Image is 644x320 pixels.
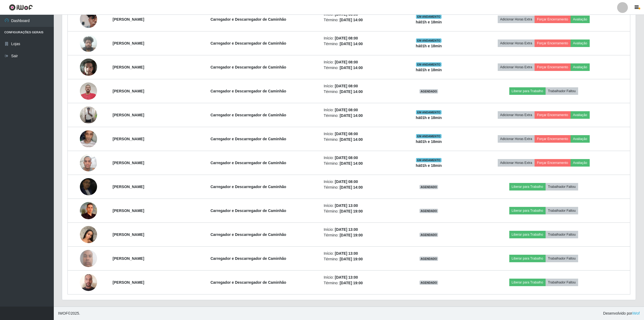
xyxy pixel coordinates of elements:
button: Liberar para Trabalho [509,207,546,214]
strong: Carregador e Descarregador de Caminhão [211,256,286,261]
strong: [PERSON_NAME] [113,232,144,237]
span: © 2025 . [58,311,80,316]
strong: [PERSON_NAME] [113,89,144,93]
li: Início: [324,131,397,137]
strong: Carregador e Descarregador de Caminhão [211,185,286,189]
li: Término: [324,208,397,214]
button: Avaliação [571,135,590,143]
button: Adicionar Horas Extra [498,135,535,143]
button: Avaliação [571,16,590,23]
button: Liberar para Trabalho [509,279,546,286]
strong: [PERSON_NAME] [113,185,144,189]
strong: [PERSON_NAME] [113,161,144,165]
time: [DATE] 14:00 [340,66,363,70]
strong: [PERSON_NAME] [113,41,144,45]
time: [DATE] 08:00 [335,156,358,160]
time: [DATE] 19:00 [340,209,363,213]
button: Trabalhador Faltou [546,87,578,95]
time: [DATE] 14:00 [340,185,363,189]
time: [DATE] 13:00 [335,203,358,208]
time: [DATE] 14:00 [340,113,363,118]
strong: [PERSON_NAME] [113,208,144,213]
button: Forçar Encerramento [535,63,571,71]
strong: [PERSON_NAME] [113,137,144,141]
button: Forçar Encerramento [535,159,571,167]
li: Término: [324,161,397,166]
a: iWof [632,311,640,315]
strong: Carregador e Descarregador de Caminhão [211,208,286,213]
strong: Carregador e Descarregador de Caminhão [211,89,286,93]
button: Forçar Encerramento [535,39,571,47]
button: Trabalhador Faltou [546,231,578,238]
span: EM ANDAMENTO [416,15,442,19]
img: 1750531114428.jpeg [80,152,97,174]
time: [DATE] 08:00 [335,84,358,88]
strong: há 01 h e 18 min [416,20,442,24]
button: Forçar Encerramento [535,16,571,23]
button: Adicionar Horas Extra [498,63,535,71]
span: EM ANDAMENTO [416,110,442,114]
li: Início: [324,35,397,41]
li: Início: [324,83,397,89]
span: AGENDADO [419,89,438,94]
button: Liberar para Trabalho [509,231,546,238]
strong: há 01 h e 18 min [416,163,442,168]
time: [DATE] 19:00 [340,257,363,261]
time: [DATE] 08:00 [335,108,358,112]
strong: [PERSON_NAME] [113,113,144,117]
strong: [PERSON_NAME] [113,17,144,21]
time: [DATE] 13:00 [335,227,358,232]
time: [DATE] 08:00 [335,179,358,184]
strong: Carregador e Descarregador de Caminhão [211,232,286,237]
span: AGENDADO [419,233,438,237]
button: Avaliação [571,39,590,47]
time: [DATE] 14:00 [340,161,363,166]
button: Avaliação [571,111,590,119]
img: 1748622275930.jpeg [80,32,97,55]
time: [DATE] 08:00 [335,36,358,40]
strong: [PERSON_NAME] [113,256,144,261]
strong: Carregador e Descarregador de Caminhão [211,137,286,141]
time: [DATE] 08:00 [335,60,358,64]
time: [DATE] 19:00 [340,281,363,285]
strong: Carregador e Descarregador de Caminhão [211,65,286,69]
li: Início: [324,179,397,185]
img: 1755778947214.jpeg [80,271,97,294]
li: Início: [324,203,397,208]
li: Término: [324,256,397,262]
span: AGENDADO [419,185,438,189]
time: [DATE] 14:00 [340,18,363,22]
time: [DATE] 08:00 [335,132,358,136]
button: Adicionar Horas Extra [498,39,535,47]
button: Avaliação [571,159,590,167]
button: Trabalhador Faltou [546,279,578,286]
img: 1755042755661.jpeg [80,247,97,270]
button: Liberar para Trabalho [509,255,546,262]
span: AGENDADO [419,209,438,213]
li: Início: [324,155,397,161]
li: Término: [324,113,397,118]
time: [DATE] 14:00 [340,137,363,142]
strong: Carregador e Descarregador de Caminhão [211,17,286,21]
span: EM ANDAMENTO [416,134,442,138]
span: Desenvolvido por [603,311,640,316]
time: [DATE] 13:00 [335,251,358,256]
li: Término: [324,185,397,190]
img: 1746814061107.jpeg [80,106,97,124]
li: Término: [324,280,397,286]
button: Avaliação [571,63,590,71]
strong: há 01 h e 18 min [416,44,442,48]
button: Trabalhador Faltou [546,255,578,262]
img: 1749255335293.jpeg [80,125,97,153]
time: [DATE] 19:00 [340,233,363,237]
span: EM ANDAMENTO [416,158,442,162]
strong: há 01 h e 18 min [416,116,442,120]
span: AGENDADO [419,281,438,285]
li: Término: [324,17,397,23]
strong: Carregador e Descarregador de Caminhão [211,280,286,285]
strong: Carregador e Descarregador de Caminhão [211,41,286,45]
li: Início: [324,227,397,232]
li: Início: [324,275,397,280]
img: 1752074696514.jpeg [80,223,97,246]
strong: há 01 h e 18 min [416,68,442,72]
